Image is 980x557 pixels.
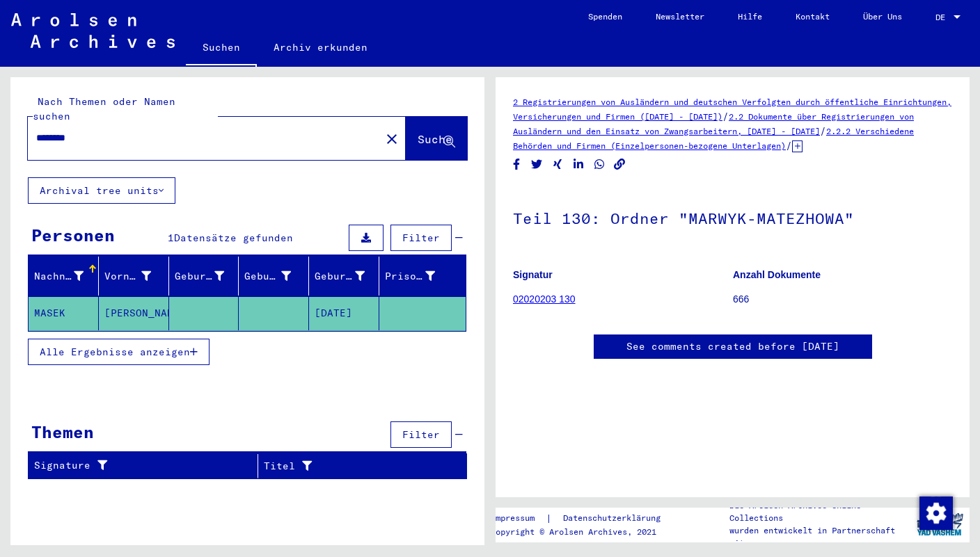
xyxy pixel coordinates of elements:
button: Copy link [612,156,627,173]
div: Zustimmung ändern [919,496,952,529]
div: Vorname [104,269,151,284]
mat-cell: [PERSON_NAME] [99,296,169,330]
div: Nachname [34,269,84,284]
img: Zustimmung ändern [919,497,953,530]
a: 2 Registrierungen von Ausländern und deutschen Verfolgten durch öffentliche Einrichtungen, Versic... [513,97,951,122]
a: Impressum [491,511,546,526]
div: Geburtsdatum [315,265,382,287]
span: Filter [402,232,440,244]
span: Suche [418,132,452,146]
button: Share on WhatsApp [592,156,607,173]
a: Suchen [186,31,257,67]
div: Titel [264,459,439,474]
div: Titel [264,455,453,477]
span: Datensätze gefunden [174,232,293,244]
a: See comments created before [DATE] [626,339,839,354]
mat-label: Nach Themen oder Namen suchen [33,95,175,122]
span: 1 [168,232,174,244]
div: Geburtsname [175,265,242,287]
p: Die Arolsen Archives Online-Collections [729,499,910,524]
b: Signatur [513,269,553,280]
button: Filter [390,421,452,448]
mat-header-cell: Geburtsname [169,257,239,296]
span: Alle Ergebnisse anzeigen [40,346,190,358]
div: Personen [31,223,115,248]
mat-header-cell: Geburtsdatum [309,257,379,296]
div: Geburt‏ [244,269,291,284]
span: / [722,110,729,122]
div: | [491,511,677,526]
div: Nachname [34,265,101,287]
mat-header-cell: Prisoner # [379,257,466,296]
img: Arolsen_neg.svg [11,13,175,48]
span: DE [935,13,951,22]
div: Geburtsname [175,269,225,284]
button: Share on LinkedIn [571,156,586,173]
div: Signature [34,455,261,477]
span: Filter [402,428,440,441]
div: Geburtsdatum [315,269,365,284]
button: Clear [378,124,406,152]
button: Share on Xing [551,156,565,173]
div: Signature [34,458,247,473]
p: wurden entwickelt in Partnerschaft mit [729,524,910,549]
span: / [786,139,792,152]
img: yv_logo.png [914,507,966,542]
mat-header-cell: Vorname [99,257,169,296]
b: Anzahl Dokumente [733,269,821,280]
span: / [820,124,826,137]
button: Alle Ergebnisse anzeigen [28,339,210,365]
button: Suche [406,117,467,160]
h1: Teil 130: Ordner "MARWYK-MATEZHOWA" [513,186,952,248]
button: Archival tree units [28,177,175,204]
mat-icon: close [384,131,400,147]
mat-header-cell: Geburt‏ [239,257,309,296]
div: Vorname [104,265,168,287]
div: Prisoner # [385,265,452,287]
div: Geburt‏ [244,265,308,287]
button: Filter [390,225,452,251]
mat-cell: MASEK [29,296,99,330]
button: Share on Twitter [530,156,544,173]
div: Prisoner # [385,269,435,284]
button: Share on Facebook [509,156,524,173]
a: 02020203 130 [513,293,576,305]
p: 666 [733,292,952,307]
div: Themen [31,419,94,444]
p: Copyright © Arolsen Archives, 2021 [491,526,677,538]
mat-cell: [DATE] [309,296,379,330]
mat-header-cell: Nachname [29,257,99,296]
a: Archiv erkunden [257,31,384,64]
a: Datenschutzerklärung [552,511,677,526]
